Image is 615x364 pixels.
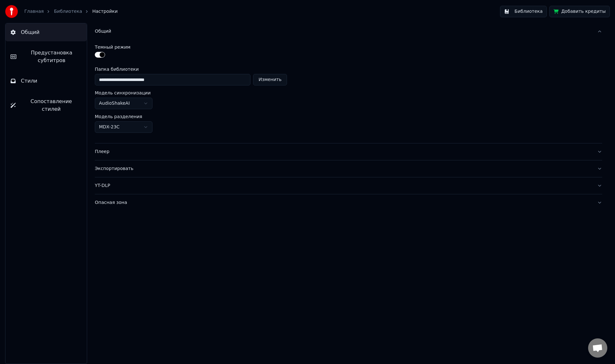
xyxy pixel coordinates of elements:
[95,45,130,49] label: Темный режим
[549,6,610,17] button: Добавить кредиты
[588,338,607,358] div: Открытый чат
[95,166,592,172] div: Экспортировать
[24,8,44,15] a: Главная
[95,40,602,143] div: Общий
[95,67,287,71] label: Папка библиотеки
[95,199,592,206] div: Опасная зона
[5,93,87,118] button: Сопоставление стилей
[95,28,592,35] div: Общий
[95,194,602,211] button: Опасная зона
[21,77,37,85] span: Стили
[95,149,592,155] div: Плеер
[95,143,602,160] button: Плеер
[21,49,82,64] span: Предустановка субтитров
[92,8,118,15] span: Настройки
[500,6,547,17] button: Библиотека
[95,23,602,40] button: Общий
[54,8,82,15] a: Библиотека
[5,44,87,69] button: Предустановка субтитров
[21,28,39,36] span: Общий
[95,160,602,177] button: Экспортировать
[21,98,82,113] span: Сопоставление стилей
[24,8,118,15] nav: breadcrumb
[5,23,87,41] button: Общий
[5,5,18,18] img: youka
[253,74,287,85] button: Изменить
[95,177,602,194] button: YT-DLP
[95,182,592,189] div: YT-DLP
[95,114,142,119] label: Модель разделения
[5,72,87,90] button: Стили
[95,91,151,95] label: Модель синхронизации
